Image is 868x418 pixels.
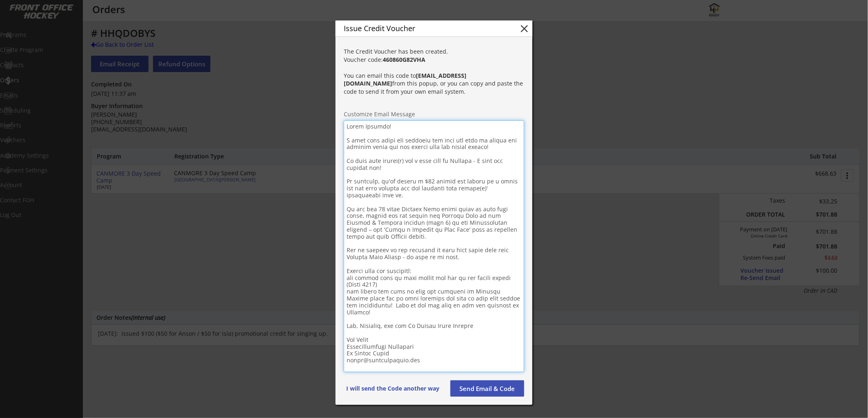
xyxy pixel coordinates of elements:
button: Send Email & Code [450,380,524,397]
button: close [518,23,530,35]
button: I will send the Code another way [343,380,442,397]
div: Issue Credit Voucher [344,24,505,33]
strong: 460860G82VHA [383,56,425,63]
div: The Credit Voucher has been created. Voucher code: You can email this code to from this popup, or... [344,47,524,96]
strong: [EMAIL_ADDRESS][DOMAIN_NAME] [344,72,466,88]
div: Customize Email Message [344,111,524,117]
